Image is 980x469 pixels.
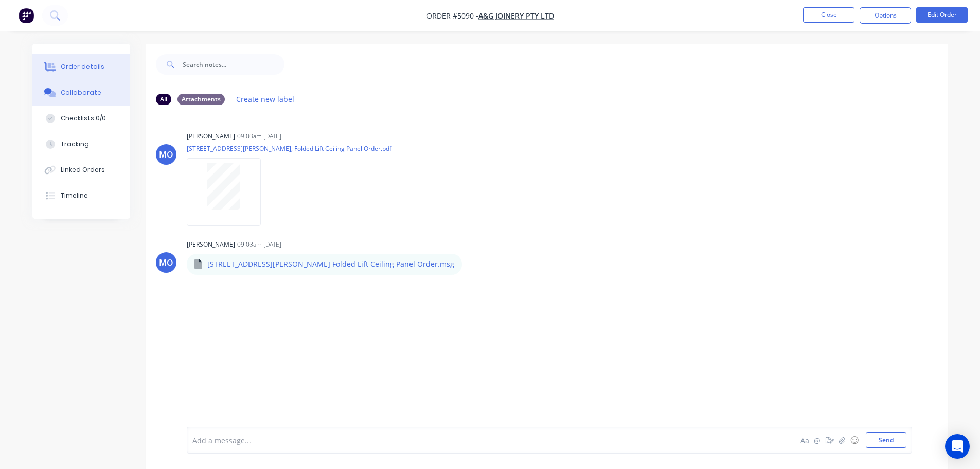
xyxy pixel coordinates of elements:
[811,434,824,446] button: @
[61,165,105,175] div: Linked Orders
[61,88,101,97] div: Collaborate
[61,114,106,123] div: Checklists 0/0
[183,54,284,75] input: Search notes...
[860,7,911,24] button: Options
[61,62,104,72] div: Order details
[61,191,88,200] div: Timeline
[207,259,454,269] p: [STREET_ADDRESS][PERSON_NAME] Folded Lift Ceiling Panel Order.msg
[32,80,130,106] button: Collaborate
[848,434,861,446] button: ☺
[803,7,854,23] button: Close
[32,131,130,157] button: Tracking
[159,148,173,161] div: MO
[945,434,970,459] div: Open Intercom Messenger
[32,157,130,183] button: Linked Orders
[237,132,281,141] div: 09:03am [DATE]
[32,54,130,80] button: Order details
[426,11,478,21] span: Order #5090 -
[237,240,281,249] div: 09:03am [DATE]
[32,106,130,131] button: Checklists 0/0
[231,92,300,106] button: Create new label
[19,8,34,23] img: Factory
[187,144,391,153] p: [STREET_ADDRESS][PERSON_NAME], Folded Lift Ceiling Panel Order.pdf
[61,140,89,149] div: Tracking
[866,432,906,448] button: Send
[159,256,173,269] div: MO
[478,11,554,21] a: A&G Joinery Pty Ltd
[916,7,968,23] button: Edit Order
[32,183,130,209] button: Timeline
[177,94,225,105] div: Attachments
[156,94,171,105] div: All
[187,240,235,249] div: [PERSON_NAME]
[799,434,811,446] button: Aa
[187,132,235,141] div: [PERSON_NAME]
